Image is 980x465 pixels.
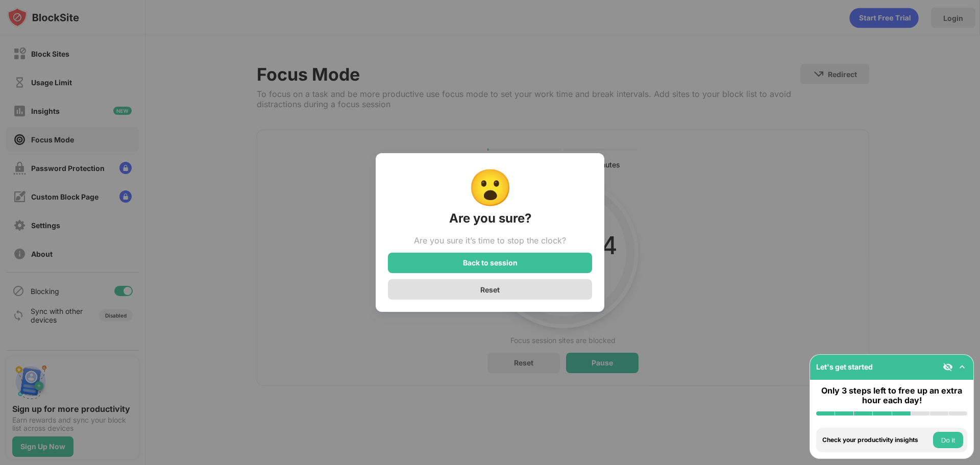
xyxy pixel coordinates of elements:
[816,362,873,371] div: Let's get started
[463,259,518,267] div: Back to session
[468,165,512,209] div: 😮
[957,362,967,372] img: omni-setup-toggle.svg
[449,210,531,227] div: Are you sure?
[943,362,953,372] img: eye-not-visible.svg
[933,432,963,448] button: Do it
[816,386,967,405] div: Only 3 steps left to free up an extra hour each day!
[822,436,930,444] div: Check your productivity insights
[414,234,566,247] div: Are you sure it’s time to stop the clock?
[480,285,500,294] div: Reset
